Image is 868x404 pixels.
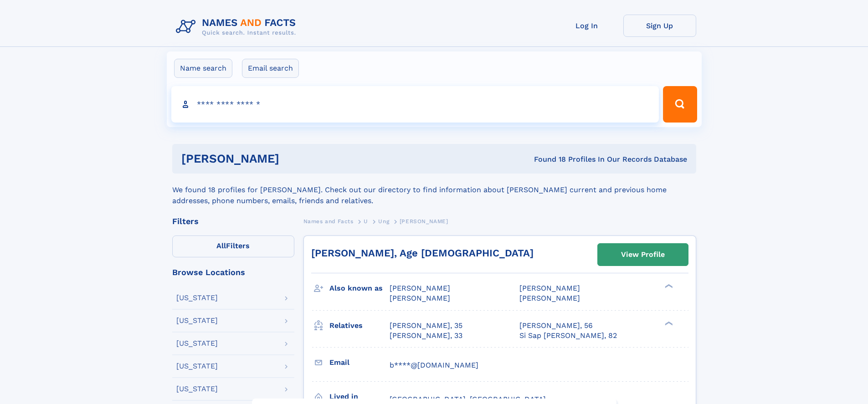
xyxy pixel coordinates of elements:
[390,284,450,292] span: [PERSON_NAME]
[176,363,218,370] div: [US_STATE]
[216,241,226,250] span: All
[390,395,546,404] span: [GEOGRAPHIC_DATA], [GEOGRAPHIC_DATA]
[663,86,697,123] button: Search Button
[406,154,687,164] div: Found 18 Profiles In Our Records Database
[176,294,218,302] div: [US_STATE]
[621,244,665,265] div: View Profile
[598,244,688,266] a: View Profile
[172,15,303,39] img: Logo Names and Facts
[172,235,294,257] label: Filters
[171,86,659,123] input: search input
[663,283,673,289] div: ❯
[311,247,534,259] a: [PERSON_NAME], Age [DEMOGRAPHIC_DATA]
[519,294,580,302] span: [PERSON_NAME]
[176,385,218,393] div: [US_STATE]
[364,215,368,227] a: U
[329,281,390,296] h3: Also known as
[176,317,218,324] div: [US_STATE]
[172,174,696,206] div: We found 18 profiles for [PERSON_NAME]. Check out our directory to find information about [PERSON...
[181,153,407,164] h1: [PERSON_NAME]
[172,268,294,276] div: Browse Locations
[303,215,354,227] a: Names and Facts
[364,218,368,225] span: U
[519,321,593,331] a: [PERSON_NAME], 56
[174,59,232,78] label: Name search
[663,320,673,326] div: ❯
[390,294,450,302] span: [PERSON_NAME]
[176,340,218,347] div: [US_STATE]
[329,355,390,370] h3: Email
[519,284,580,292] span: [PERSON_NAME]
[242,59,299,78] label: Email search
[519,331,617,341] a: Si Sap [PERSON_NAME], 82
[400,218,448,225] span: [PERSON_NAME]
[623,15,696,37] a: Sign Up
[390,331,462,341] a: [PERSON_NAME], 33
[378,215,389,227] a: Ung
[329,318,390,333] h3: Relatives
[378,218,389,225] span: Ung
[550,15,623,37] a: Log In
[172,217,294,225] div: Filters
[390,321,462,331] a: [PERSON_NAME], 35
